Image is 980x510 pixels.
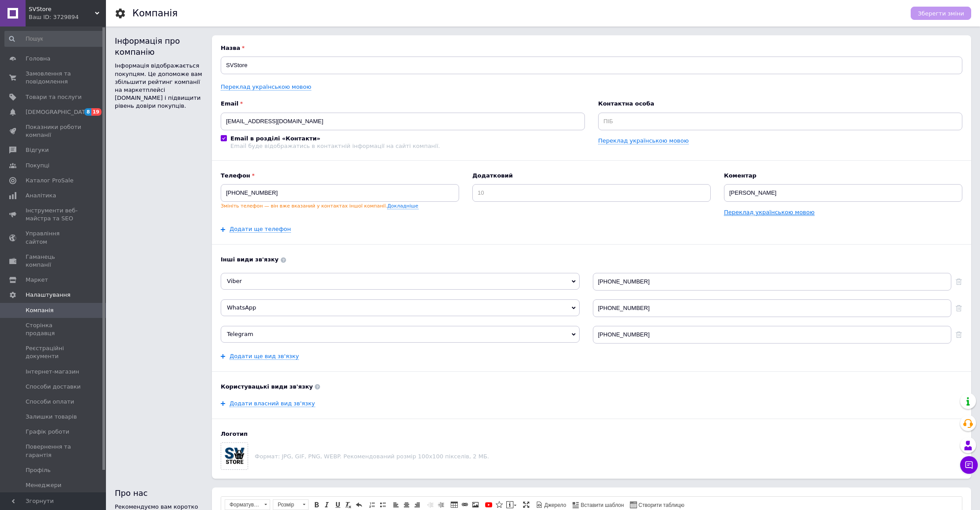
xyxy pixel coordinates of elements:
[580,502,624,509] span: Вставити шаблон
[26,276,48,284] span: Маркет
[322,500,332,510] a: Курсив (⌘+I)
[225,499,270,510] a: Форматування
[724,184,962,202] input: Наприклад: Бухгалтерія
[472,184,711,202] input: 10
[221,44,962,52] b: Назва
[724,172,962,180] b: Коментар
[84,108,91,116] span: 8
[402,500,411,510] a: По центру
[221,83,311,91] a: Переклад українською мовою
[26,481,61,489] span: Менеджери
[26,291,71,299] span: Налаштування
[26,398,74,406] span: Способи оплати
[26,93,82,101] span: Товари та послуги
[333,500,343,510] a: Підкреслений (⌘+U)
[354,500,364,510] a: Повернути (⌘+Z)
[521,500,531,510] a: Максимізувати
[227,304,256,311] span: WhatsApp
[230,400,315,407] a: Додати власний вид зв'язку
[26,428,69,436] span: Графік роботи
[221,184,459,202] input: +38 096 0000000
[115,487,203,499] div: Про нас
[4,31,104,47] input: Пошук
[227,278,242,284] span: Viber
[26,466,51,474] span: Профіль
[26,146,49,154] span: Відгуки
[9,9,732,171] body: Редактор, AA983199-464B-41C2-900A-5C4DC21F234F
[29,13,106,21] div: Ваш ID: 3729894
[9,65,732,84] p: На сайте нашей компании представлен подробный каталог предлагаемого товара и его важнейших технич...
[221,203,418,209] span: Змініть телефон — він вже вказаний у контактах іншої компанії.
[505,500,518,510] a: Вставити повідомлення
[494,500,504,510] a: Вставити іконку
[26,321,82,337] span: Сторінка продавця
[460,500,470,510] a: Вставити/Редагувати посилання (⌘+L)
[426,500,435,510] a: Зменшити відступ
[26,344,82,360] span: Реєстраційні документи
[471,500,480,510] a: Зображення
[26,123,82,139] span: Показники роботи компанії
[26,192,56,200] span: Аналітика
[115,35,203,57] div: Інформація про компанію
[449,500,459,510] a: Таблиця
[230,135,320,142] b: Email в розділі «Контакти»
[387,203,418,209] a: Докладніше
[598,113,962,130] input: ПІБ
[221,430,962,438] b: Логотип
[115,62,203,110] div: Інформація відображається покупцям. Це допоможе вам збільшити рейтинг компанії на маркетплейсі [D...
[230,226,291,233] a: Додати ще телефон
[724,209,814,216] a: Переклад українською мовою
[472,172,711,180] b: Додатковий
[26,306,53,314] span: Компанія
[29,5,95,13] span: SVStore
[436,500,446,510] a: Збільшити відступ
[598,137,689,144] a: Переклад українською мовою
[132,8,177,19] h1: Компанія
[230,353,299,360] a: Додати ще вид зв'язку
[26,177,73,185] span: Каталог ProSale
[221,256,962,264] b: Інші види зв'язку
[367,500,377,510] a: Вставити/видалити нумерований список
[26,443,82,459] span: Повернення та гарантія
[225,500,261,510] span: Форматування
[26,162,49,170] span: Покупці
[484,500,494,510] a: Додати відео з YouTube
[598,100,962,108] b: Контактна особа
[221,57,962,74] input: Назва вашої компанії
[227,331,253,337] span: Telegram
[343,500,353,510] a: Видалити форматування
[312,500,321,510] a: Жирний (⌘+B)
[221,113,585,130] input: Електронна адреса
[543,502,566,509] span: Джерело
[412,500,422,510] a: По правому краю
[221,383,962,391] b: Користувацькі види зв'язку
[960,456,978,474] button: Чат з покупцем
[26,253,82,269] span: Гаманець компанії
[26,230,82,246] span: Управління сайтом
[629,500,686,510] a: Створити таблицю
[571,500,626,510] a: Вставити шаблон
[535,500,568,510] a: Джерело
[9,26,732,45] p: На сегодняшний день "SVStore" это динамично развивающаяся компания, стремящаяся создать систему к...
[26,108,91,116] span: [DEMOGRAPHIC_DATA]
[26,55,50,63] span: Головна
[26,383,81,391] span: Способи доставки
[26,413,77,421] span: Залишки товарів
[273,500,300,510] span: Розмір
[9,90,732,99] p: Сотрудничество с нами дарит такие преимущества:
[9,50,732,60] p: Поставляемая нами продукция – это качественный, высокотехнологичный, надежный бытовой и полупрофе...
[26,207,82,223] span: Інструменти веб-майстра та SEO
[26,70,82,86] span: Замовлення та повідомлення
[26,104,714,113] li: профессионализм консультантов;
[637,502,684,509] span: Створити таблицю
[9,9,732,19] h2: SVStore одна из ведущих компаний в оптовой и розничной торговле электроинструментом в [GEOGRAPHIC...
[230,143,440,149] div: Email буде відображатись в контактній інформації на сайті компанії.
[26,368,79,376] span: Інтернет-магазин
[391,500,401,510] a: По лівому краю
[255,453,962,460] p: Формат: JPG, GIF, PNG, WEBP. Рекомендований розмір 100х100 пікселів, 2 МБ.
[221,100,585,108] b: Email
[273,499,309,510] a: Розмір
[91,108,102,116] span: 19
[378,500,388,510] a: Вставити/видалити маркований список
[221,172,459,180] b: Телефон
